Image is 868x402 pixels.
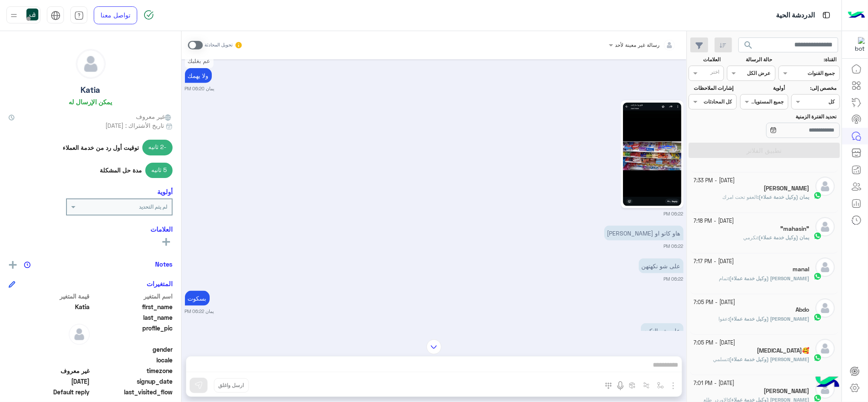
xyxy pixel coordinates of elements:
[185,291,210,306] p: 14/10/2025, 6:22 PM
[776,10,815,21] p: الدردشة الحية
[713,356,728,362] span: تسلمي
[694,379,735,388] small: [DATE] - 7:01 PM
[816,217,835,236] img: defaultAdmin.png
[63,143,139,152] span: توقيت أول رد من خدمة العملاء
[729,316,809,322] span: [PERSON_NAME] (وكيل خدمة عملاء)
[641,323,683,338] p: 14/10/2025, 6:24 PM
[813,368,842,398] img: hulul-logo.png
[793,266,809,273] h5: manal
[145,163,173,178] span: 5 ثانيه
[758,234,809,241] span: يمان (وكيل خدمة عملاء)
[9,292,90,301] span: قيمة المتغير
[816,258,835,277] img: defaultAdmin.png
[813,272,822,281] img: WhatsApp
[796,306,809,313] h5: Abdo
[623,103,681,206] img: 1518293145986692.jpg
[136,112,173,121] span: غير معروف
[92,377,173,386] span: signup_date
[26,9,38,20] img: userImage
[813,191,822,200] img: WhatsApp
[764,388,809,395] h5: سوزان
[9,377,90,386] span: 2025-10-02T14:51:22.921Z
[694,217,734,225] small: [DATE] - 7:18 PM
[710,68,721,78] div: اختر
[743,234,757,241] span: تكرمي
[780,225,809,233] h5: "mahasin"
[816,299,835,318] img: defaultAdmin.png
[741,113,836,121] label: تحديد الفترة الزمنية
[694,299,735,307] small: [DATE] - 7:05 PM
[780,56,837,63] label: القناة:
[142,140,173,155] span: -2 ثانيه
[100,166,142,175] span: مدة حل المشكلة
[728,275,809,281] b: :
[728,356,809,362] b: :
[185,85,215,92] small: يمان 06:20 PM
[155,260,173,268] h6: Notes
[214,378,249,393] button: ارسل واغلق
[9,10,19,21] img: profile
[719,275,728,281] span: تمام
[757,194,809,200] b: :
[741,84,785,92] label: أولوية
[757,234,809,241] b: :
[9,366,90,375] span: غير معروف
[9,388,90,396] span: Default reply
[70,6,87,24] a: tab
[848,6,865,24] img: Logo
[76,49,105,78] img: defaultAdmin.png
[793,84,836,92] label: مخصص إلى:
[51,11,61,20] img: tab
[92,345,173,354] span: gender
[427,339,441,354] img: scroll
[9,225,173,233] h6: العلامات
[728,56,772,63] label: حالة الرسالة
[850,37,865,52] img: 101148596323591
[664,243,683,250] small: 06:22 PM
[689,143,840,158] button: تطبيق الفلاتر
[92,388,173,396] span: last_visited_flow
[9,302,90,311] span: Katia
[757,347,809,354] h5: Banan🥰
[664,276,683,282] small: 06:22 PM
[729,275,809,281] span: [PERSON_NAME] (وكيل خدمة عملاء)
[92,302,173,311] span: first_name
[615,42,660,48] span: رسالة غير معينة لأحد
[144,10,154,20] img: spinner
[9,261,17,269] img: add
[813,313,822,322] img: WhatsApp
[694,339,735,347] small: [DATE] - 7:05 PM
[205,42,233,49] small: تحويل المحادثة
[764,185,809,192] h5: محمد مصري
[92,292,173,301] span: اسم المتغير
[744,40,754,50] span: search
[92,356,173,365] span: locale
[74,11,84,20] img: tab
[92,324,173,343] span: profile_pic
[185,68,212,83] p: 14/10/2025, 6:20 PM
[92,313,173,322] span: last_name
[813,232,822,240] img: WhatsApp
[69,98,112,106] h6: يمكن الإرسال له
[813,353,822,362] img: WhatsApp
[689,84,733,92] label: إشارات الملاحظات
[9,356,90,365] span: null
[105,121,164,130] span: تاريخ الأشتراك : [DATE]
[722,194,757,200] span: العفو تحت امرك
[604,226,683,241] p: 14/10/2025, 6:22 PM
[694,177,735,185] small: [DATE] - 7:33 PM
[689,56,721,63] label: العلامات
[147,280,173,287] h6: المتغيرات
[92,366,173,375] span: timezone
[69,324,90,345] img: defaultAdmin.png
[185,308,214,315] small: يمان 06:22 PM
[729,356,809,362] span: [PERSON_NAME] (وكيل خدمة عملاء)
[185,53,213,68] p: 14/10/2025, 6:20 PM
[718,316,728,322] span: عفوا
[816,177,835,196] img: defaultAdmin.png
[738,37,759,56] button: search
[694,258,734,266] small: [DATE] - 7:17 PM
[157,188,173,195] h6: أولوية
[639,258,683,273] p: 14/10/2025, 6:22 PM
[94,6,137,24] a: تواصل معنا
